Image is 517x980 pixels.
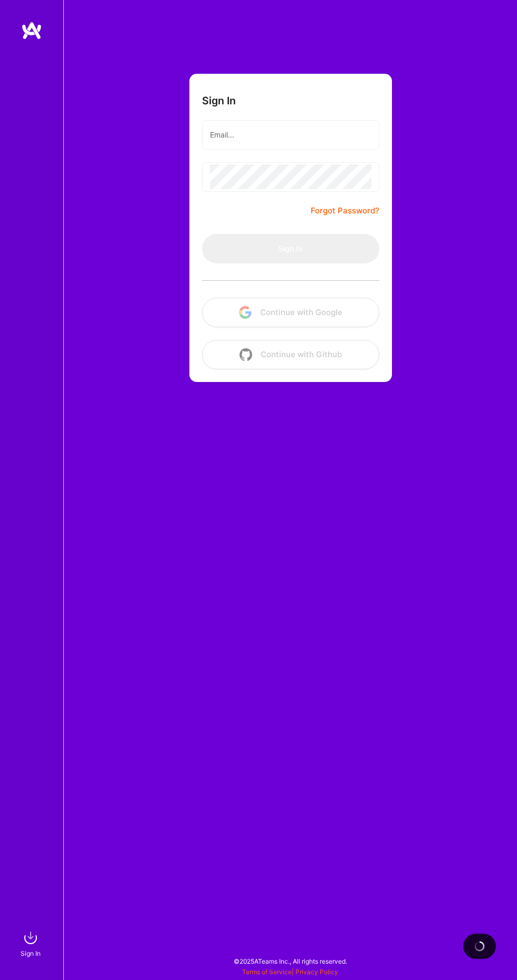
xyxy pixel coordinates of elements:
[22,927,41,959] a: sign inSign In
[202,340,379,369] button: Continue with Github
[210,122,371,148] input: Email...
[242,968,292,976] a: Terms of Service
[239,306,252,319] img: icon
[21,21,42,40] img: logo
[63,948,517,975] div: © 2025 ATeams Inc., All rights reserved.
[20,927,41,948] img: sign in
[473,939,486,953] img: loading
[202,298,379,327] button: Continue with Google
[202,95,236,107] h3: Sign In
[202,234,379,263] button: Sign In
[240,348,252,361] img: icon
[295,968,338,976] a: Privacy Policy
[242,968,338,976] span: |
[311,204,379,217] a: Forgot Password?
[21,948,41,959] div: Sign In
